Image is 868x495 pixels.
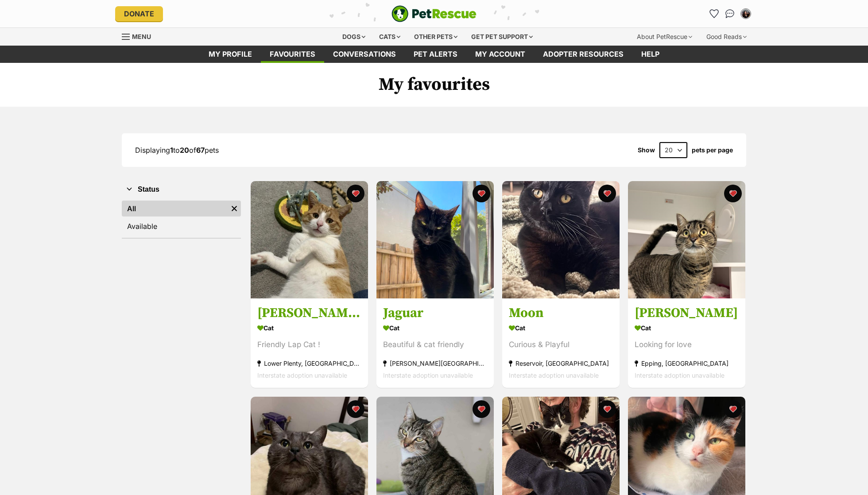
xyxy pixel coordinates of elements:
[466,46,534,63] a: My account
[383,358,487,370] div: [PERSON_NAME][GEOGRAPHIC_DATA]
[723,7,737,21] a: Conversations
[115,6,163,21] a: Donate
[251,181,368,298] img: Archie 🧡
[635,322,739,335] div: Cat
[170,146,173,155] strong: 1
[635,339,739,351] div: Looking for love
[724,400,742,418] button: favourite
[257,358,361,370] div: Lower Plenty, [GEOGRAPHIC_DATA]
[228,201,241,217] a: Remove filter
[257,339,361,351] div: Friendly Lap Cat !
[509,305,613,322] h3: Moon
[383,372,473,379] span: Interstate adoption unavailable
[324,46,405,63] a: conversations
[509,322,613,335] div: Cat
[638,147,655,154] span: Show
[347,185,364,202] button: favourite
[598,185,616,202] button: favourite
[122,199,241,238] div: Status
[725,9,735,18] img: chat-41dd97257d64d25036548639549fe6c8038ab92f7586957e7f3b1b290dea8141.svg
[135,146,219,155] span: Displaying to of pets
[692,147,733,154] label: pets per page
[473,400,490,418] button: favourite
[473,185,490,202] button: favourite
[122,28,157,44] a: Menu
[391,5,477,22] img: logo-e224e6f780fb5917bec1dbf3a21bbac754714ae5b6737aabdf751b685950b380.svg
[196,146,205,155] strong: 67
[261,46,324,63] a: Favourites
[635,305,739,322] h3: [PERSON_NAME]
[628,298,745,388] a: [PERSON_NAME] Cat Looking for love Epping, [GEOGRAPHIC_DATA] Interstate adoption unavailable favo...
[122,201,228,217] a: All
[383,339,487,351] div: Beautiful & cat friendly
[739,7,753,21] button: My account
[257,305,361,322] h3: [PERSON_NAME] 🧡
[122,218,241,234] a: Available
[509,339,613,351] div: Curious & Playful
[383,322,487,335] div: Cat
[534,46,632,63] a: Adopter resources
[635,372,725,379] span: Interstate adoption unavailable
[376,181,494,298] img: Jaguar
[631,28,698,46] div: About PetRescue
[707,7,721,21] a: Favourites
[632,46,668,63] a: Help
[408,28,464,46] div: Other pets
[132,33,151,40] span: Menu
[251,298,368,388] a: [PERSON_NAME] 🧡 Cat Friendly Lap Cat ! Lower Plenty, [GEOGRAPHIC_DATA] Interstate adoption unavai...
[373,28,407,46] div: Cats
[180,146,189,155] strong: 20
[509,372,599,379] span: Interstate adoption unavailable
[257,322,361,335] div: Cat
[336,28,372,46] div: Dogs
[391,5,477,22] a: PetRescue
[383,305,487,322] h3: Jaguar
[741,9,750,18] img: Duong Do (Freya) profile pic
[707,7,753,21] ul: Account quick links
[200,46,261,63] a: My profile
[724,185,742,202] button: favourite
[405,46,466,63] a: Pet alerts
[598,400,616,418] button: favourite
[700,28,753,46] div: Good Reads
[502,298,620,388] a: Moon Cat Curious & Playful Reservoir, [GEOGRAPHIC_DATA] Interstate adoption unavailable favourite
[376,298,494,388] a: Jaguar Cat Beautiful & cat friendly [PERSON_NAME][GEOGRAPHIC_DATA] Interstate adoption unavailabl...
[509,358,613,370] div: Reservoir, [GEOGRAPHIC_DATA]
[465,28,539,46] div: Get pet support
[122,184,241,195] button: Status
[502,181,620,298] img: Moon
[628,181,745,298] img: Tabatha
[257,372,347,379] span: Interstate adoption unavailable
[635,358,739,370] div: Epping, [GEOGRAPHIC_DATA]
[347,400,364,418] button: favourite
